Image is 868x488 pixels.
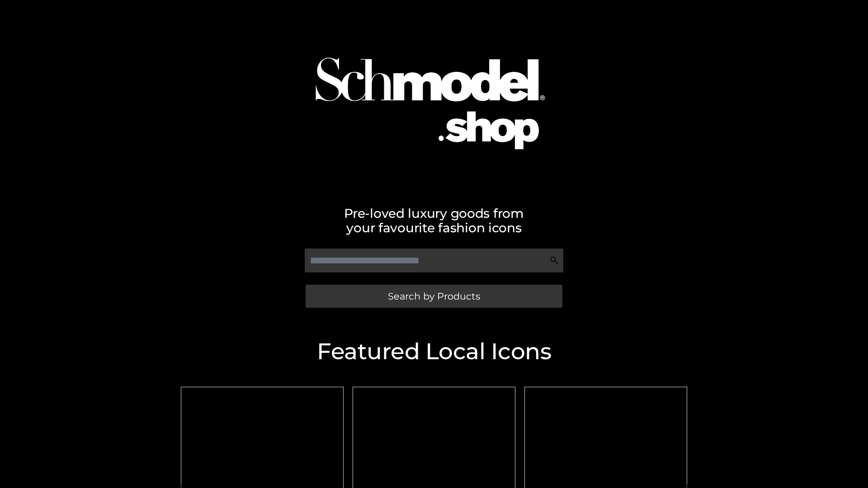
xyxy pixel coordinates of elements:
a: Search by Products [306,285,562,308]
h2: Pre-loved luxury goods from your favourite fashion icons [176,206,692,235]
span: Search by Products [388,291,480,301]
h2: Featured Local Icons​ [176,340,692,363]
img: Search Icon [550,256,559,265]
